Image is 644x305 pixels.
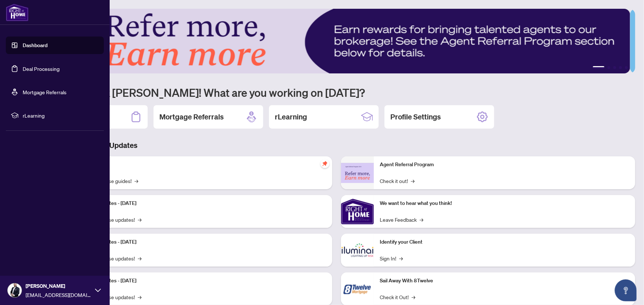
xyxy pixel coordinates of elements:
a: Dashboard [23,42,48,49]
h2: rLearning [275,112,307,122]
span: → [138,216,141,224]
p: Identify your Client [380,238,629,246]
img: logo [6,4,29,21]
button: Open asap [615,279,637,301]
button: 4 [619,66,622,69]
button: 5 [625,66,628,69]
a: Check it Out!→ [380,293,415,301]
a: Check it out!→ [380,177,414,185]
span: → [138,293,141,301]
a: Mortgage Referrals [23,89,67,95]
p: Platform Updates - [DATE] [77,199,326,207]
h1: Welcome back [PERSON_NAME]! What are you working on [DATE]? [38,85,635,99]
span: → [135,177,138,185]
span: [EMAIL_ADDRESS][DOMAIN_NAME] [26,291,91,299]
span: → [399,254,403,262]
img: We want to hear what you think! [341,195,374,228]
button: 2 [607,66,610,69]
span: → [420,216,423,224]
span: [PERSON_NAME] [26,282,91,290]
a: Leave Feedback→ [380,216,423,224]
a: Deal Processing [23,65,60,72]
span: → [412,293,415,301]
span: → [411,177,414,185]
p: Agent Referral Program [380,161,629,169]
p: Platform Updates - [DATE] [77,238,326,246]
p: Platform Updates - [DATE] [77,277,326,285]
h2: Profile Settings [390,112,441,122]
p: We want to hear what you think! [380,199,629,207]
button: 3 [613,66,616,69]
button: 1 [593,66,605,69]
img: Agent Referral Program [341,163,374,183]
h2: Mortgage Referrals [159,112,224,122]
img: Profile Icon [8,283,22,297]
p: Sail Away With 8Twelve [380,277,629,285]
img: Identify your Client [341,234,374,267]
img: Slide 0 [38,9,630,73]
span: pushpin [321,159,329,168]
span: rLearning [23,111,99,119]
p: Self-Help [77,161,326,169]
a: Sign In!→ [380,254,403,262]
span: → [138,254,141,262]
h3: Brokerage & Industry Updates [38,140,635,150]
